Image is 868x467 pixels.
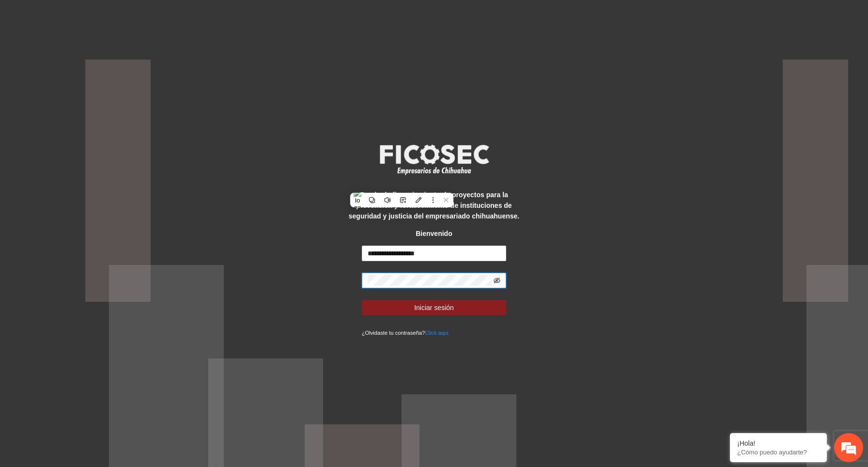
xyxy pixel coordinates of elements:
div: ¡Hola! [737,439,820,447]
strong: Fondo de financiamiento de proyectos para la prevención y fortalecimiento de instituciones de seg... [349,191,519,220]
button: Iniciar sesión [362,300,507,315]
span: Estamos en línea. [56,129,134,227]
img: logo [373,141,495,177]
small: ¿Olvidaste tu contraseña? [362,330,449,336]
span: eye-invisible [494,277,500,284]
p: ¿Cómo puedo ayudarte? [737,449,820,456]
strong: Bienvenido [416,230,452,237]
span: Iniciar sesión [414,302,454,313]
div: Chatee con nosotros ahora [50,49,163,62]
textarea: Escriba su mensaje y pulse “Intro” [5,265,185,298]
a: Click aqui [425,330,449,336]
div: Minimizar ventana de chat en vivo [159,5,182,28]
